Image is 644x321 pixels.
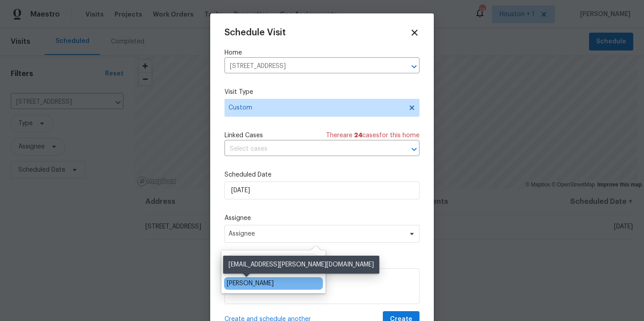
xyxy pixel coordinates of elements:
label: Visit Type [225,88,419,97]
span: Custom [229,103,402,112]
span: There are case s for this home [326,131,419,140]
input: Select cases [225,142,394,156]
button: Open [408,143,420,156]
label: Home [225,48,419,57]
div: [EMAIL_ADDRESS][PERSON_NAME][DOMAIN_NAME] [223,256,379,274]
span: Linked Cases [225,131,263,140]
span: Assignee [229,230,404,237]
span: Close [410,28,419,38]
span: Schedule Visit [225,28,286,37]
input: Enter in an address [225,59,394,73]
label: Scheduled Date [225,170,419,179]
input: M/D/YYYY [225,182,419,199]
div: [PERSON_NAME] [227,279,274,288]
button: Open [408,60,420,73]
span: 24 [354,132,362,139]
label: Assignee [225,214,419,223]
